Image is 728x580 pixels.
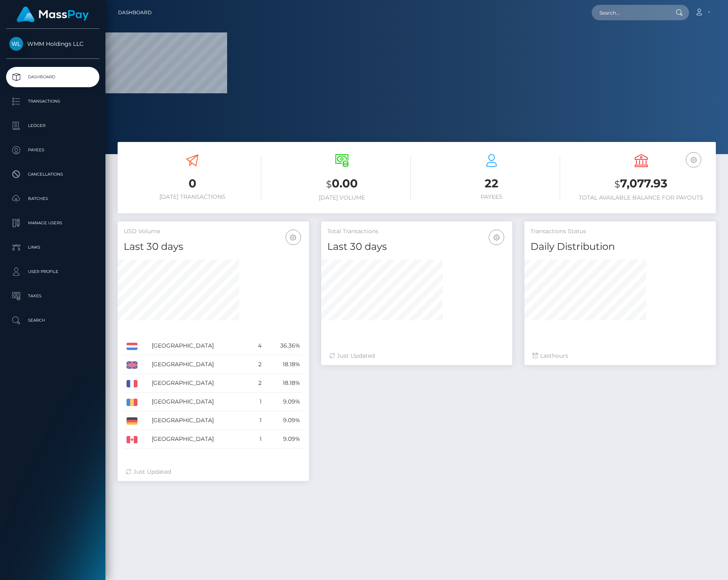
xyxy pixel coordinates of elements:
h4: Last 30 days [124,240,303,254]
td: 1 [250,411,264,430]
td: [GEOGRAPHIC_DATA] [149,393,251,411]
h6: [DATE] Volume [273,194,411,201]
td: [GEOGRAPHIC_DATA] [149,411,251,430]
td: 9.09% [264,430,303,449]
a: Dashboard [6,67,99,87]
h3: 7,077.93 [572,176,710,192]
p: Batches [9,193,96,205]
td: 9.09% [264,411,303,430]
td: 4 [250,337,264,355]
img: MassPay Logo [17,6,89,22]
td: [GEOGRAPHIC_DATA] [149,355,251,374]
a: Dashboard [118,4,152,21]
p: Cancellations [9,168,96,180]
div: Just Updated [126,468,301,476]
h6: [DATE] Transactions [124,193,261,200]
div: Last hours [533,352,708,360]
td: 18.18% [264,374,303,393]
img: FR.png [127,380,137,387]
a: Manage Users [6,213,99,233]
h4: Last 30 days [327,240,507,254]
p: User Profile [9,266,96,278]
h5: Total Transactions [327,228,507,236]
h6: Payees [423,193,560,200]
h4: Daily Distribution [530,240,710,254]
td: 1 [250,393,264,411]
small: $ [326,178,332,190]
h6: Total Available Balance for Payouts [572,194,710,201]
a: Batches [6,189,99,209]
td: [GEOGRAPHIC_DATA] [149,374,251,393]
p: Ledger [9,120,96,132]
a: Ledger [6,116,99,136]
img: GB.png [127,361,137,369]
a: User Profile [6,262,99,282]
td: 2 [250,355,264,374]
p: Links [9,241,96,253]
td: 36.36% [264,337,303,355]
a: Search [6,310,99,331]
img: WMM Holdings LLC [9,37,23,51]
div: Just Updated [329,352,505,360]
td: [GEOGRAPHIC_DATA] [149,337,251,355]
td: 1 [250,430,264,449]
td: [GEOGRAPHIC_DATA] [149,430,251,449]
a: Transactions [6,91,99,112]
a: Taxes [6,286,99,306]
img: DE.png [127,417,137,425]
p: Dashboard [9,71,96,83]
h3: 0.00 [273,176,411,192]
td: 9.09% [264,393,303,411]
td: 18.18% [264,355,303,374]
span: WMM Holdings LLC [6,40,99,47]
a: Payees [6,140,99,160]
img: CA.png [127,436,137,443]
a: Links [6,237,99,258]
h5: Transactions Status [530,228,710,236]
p: Payees [9,144,96,156]
h3: 0 [124,176,261,191]
p: Manage Users [9,217,96,229]
a: Cancellations [6,164,99,185]
img: NL.png [127,343,137,350]
img: RO.png [127,399,137,406]
h5: USD Volume [124,228,303,236]
p: Search [9,314,96,327]
p: Transactions [9,95,96,107]
h3: 22 [423,176,560,191]
td: 2 [250,374,264,393]
small: $ [614,178,620,190]
p: Taxes [9,290,96,302]
input: Search... [592,5,668,20]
